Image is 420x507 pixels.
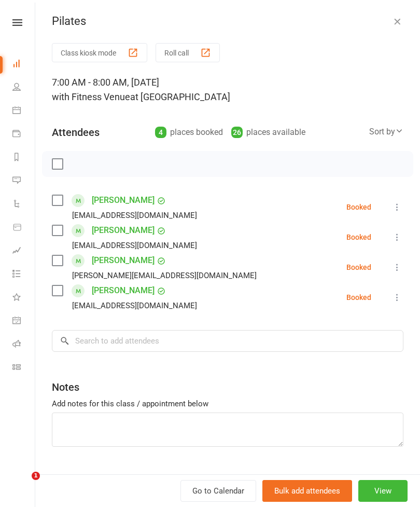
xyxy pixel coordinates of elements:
[35,15,420,28] div: Pilates
[52,380,79,394] div: Notes
[12,146,36,170] a: Reports
[92,222,155,239] a: [PERSON_NAME]
[155,125,223,140] div: places booked
[72,269,257,282] div: [PERSON_NAME][EMAIL_ADDRESS][DOMAIN_NAME]
[369,125,403,139] div: Sort by
[12,310,36,333] a: General attendance kiosk mode
[10,472,35,497] iframe: Intercom live chat
[12,357,36,380] a: Class kiosk mode
[52,43,147,62] button: Class kiosk mode
[231,125,305,140] div: places available
[346,234,371,241] div: Booked
[180,480,256,502] a: Go to Calendar
[12,123,36,146] a: Payments
[12,333,36,357] a: Roll call kiosk mode
[12,286,36,310] a: What's New
[358,480,408,502] button: View
[156,43,220,62] button: Roll call
[52,330,403,352] input: Search to add attendees
[12,216,36,240] a: Product Sales
[12,53,36,76] a: Dashboard
[12,100,36,123] a: Calendar
[52,125,100,140] div: Attendees
[72,299,197,312] div: [EMAIL_ADDRESS][DOMAIN_NAME]
[346,203,371,211] div: Booked
[92,282,155,299] a: [PERSON_NAME]
[346,294,371,301] div: Booked
[262,480,352,502] button: Bulk add attendees
[72,239,197,252] div: [EMAIL_ADDRESS][DOMAIN_NAME]
[12,240,36,263] a: Assessments
[32,472,40,480] span: 1
[12,76,36,100] a: People
[346,264,371,271] div: Booked
[130,91,230,102] span: at [GEOGRAPHIC_DATA]
[52,398,403,410] div: Add notes for this class / appointment below
[231,127,243,138] div: 26
[72,209,197,222] div: [EMAIL_ADDRESS][DOMAIN_NAME]
[92,252,155,269] a: [PERSON_NAME]
[92,192,155,209] a: [PERSON_NAME]
[52,75,403,104] div: 7:00 AM - 8:00 AM, [DATE]
[155,127,166,138] div: 4
[52,91,130,102] span: with Fitness Venue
